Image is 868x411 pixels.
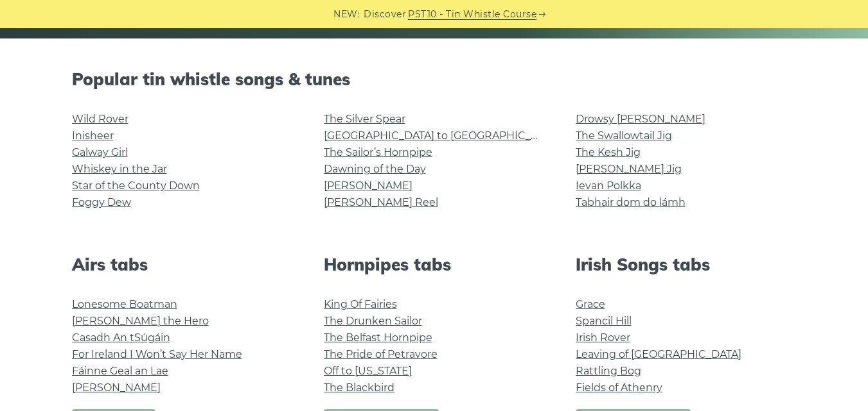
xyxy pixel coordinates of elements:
[324,331,432,344] a: The Belfast Hornpipe
[72,365,168,377] a: Fáinne Geal an Lae
[576,163,682,175] a: [PERSON_NAME] Jig
[408,7,536,22] a: PST10 - Tin Whistle Course
[576,315,632,327] a: Spancil Hill
[324,348,438,360] a: The Pride of Petravore
[576,348,741,360] a: Leaving of [GEOGRAPHIC_DATA]
[72,196,131,208] a: Foggy Dew
[324,163,426,175] a: Dawning of the Day
[72,298,177,310] a: Lonesome Boatman
[324,113,405,125] a: The Silver Spear
[576,298,605,310] a: Grace
[72,382,161,394] a: [PERSON_NAME]
[72,69,797,89] h2: Popular tin whistle songs & tunes
[72,113,128,125] a: Wild Rover
[72,315,209,327] a: [PERSON_NAME] the Hero
[324,382,394,394] a: The Blackbird
[576,180,641,192] a: Ievan Polkka
[72,348,242,360] a: For Ireland I Won’t Say Her Name
[576,113,705,125] a: Drowsy [PERSON_NAME]
[72,331,170,344] a: Casadh An tSúgáin
[576,382,662,394] a: Fields of Athenry
[324,130,561,142] a: [GEOGRAPHIC_DATA] to [GEOGRAPHIC_DATA]
[364,7,406,22] span: Discover
[324,146,432,158] a: The Sailor’s Hornpipe
[324,196,438,208] a: [PERSON_NAME] Reel
[576,365,641,377] a: Rattling Bog
[324,315,422,327] a: The Drunken Sailor
[576,331,630,344] a: Irish Rover
[72,146,128,158] a: Galway Girl
[324,365,412,377] a: Off to [US_STATE]
[72,130,114,142] a: Inisheer
[72,163,167,175] a: Whiskey in the Jar
[72,255,293,274] h2: Airs tabs
[576,146,641,158] a: The Kesh Jig
[576,130,672,142] a: The Swallowtail Jig
[72,180,200,192] a: Star of the County Down
[324,298,397,310] a: King Of Fairies
[576,196,686,208] a: Tabhair dom do lámh
[333,7,360,22] span: NEW:
[324,180,412,192] a: [PERSON_NAME]
[324,255,545,274] h2: Hornpipes tabs
[576,255,797,274] h2: Irish Songs tabs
